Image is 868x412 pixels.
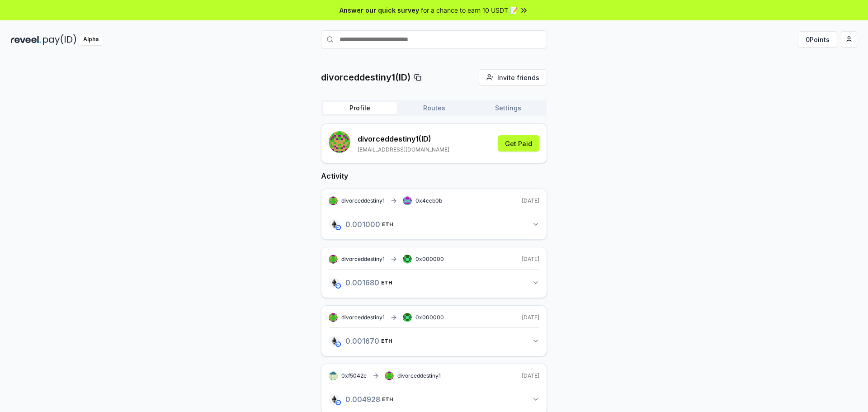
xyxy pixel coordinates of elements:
[415,314,444,321] span: 0x000000
[341,197,385,204] span: divorceddestiny1
[341,372,367,379] span: 0xf5042e
[437,222,448,227] span: ETH
[385,280,396,285] span: ETH
[421,5,518,15] span: for a chance to earn 10 USDT 📝
[329,336,340,346] img: logo.png
[497,73,539,82] span: Invite friends
[479,69,547,85] button: Invite friends
[43,34,76,45] img: pay_id
[329,219,340,230] img: logo.png
[323,102,397,114] button: Profile
[522,197,539,204] span: [DATE]
[321,71,410,84] p: divorceddestiny1(ID)
[397,372,441,379] span: divorceddestiny1
[329,392,539,407] button: 0.004928ETH
[340,5,419,15] span: Answer our quick survey
[329,217,539,232] button: 0.001000ETH
[358,133,449,144] p: divorceddestiny1 (ID)
[446,397,457,402] span: ETH
[335,400,341,405] img: base-network.png
[335,225,341,230] img: base-network.png
[522,314,539,321] span: [DATE]
[358,146,449,153] p: [EMAIL_ADDRESS][DOMAIN_NAME]
[335,341,341,347] img: base-network.png
[329,277,340,288] img: logo.png
[798,31,837,47] button: 0Points
[341,256,385,263] span: divorceddestiny1
[341,314,385,321] span: divorceddestiny1
[415,197,442,204] span: 0x4ccb0b
[335,283,341,289] img: base-network.png
[329,394,340,405] img: logo.png
[415,256,444,262] span: 0x000000
[11,34,41,45] img: reveel_dark
[78,34,104,45] div: Alpha
[321,170,547,181] h2: Activity
[522,372,539,379] span: [DATE]
[397,102,471,114] button: Routes
[498,135,539,152] button: Get Paid
[329,275,539,290] button: 0.001680ETH
[471,102,545,114] button: Settings
[385,338,396,344] span: ETH
[522,256,539,263] span: [DATE]
[329,333,539,349] button: 0.001670ETH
